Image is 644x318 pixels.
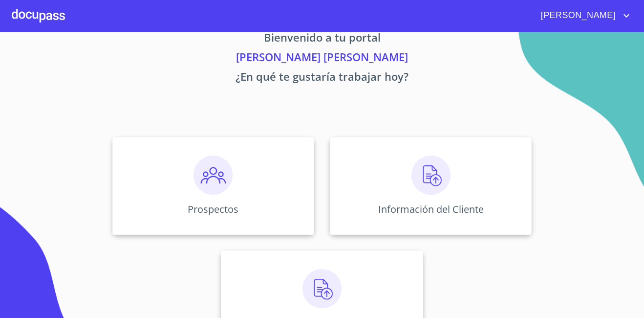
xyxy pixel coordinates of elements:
p: Información del Cliente [378,203,484,216]
p: [PERSON_NAME] [PERSON_NAME] [21,49,623,68]
p: ¿En qué te gustaría trabajar hoy? [21,68,623,88]
span: [PERSON_NAME] [534,8,621,23]
img: carga.png [411,156,451,195]
button: account of current user [534,8,632,23]
img: prospectos.png [193,156,233,195]
p: Bienvenido a tu portal [21,29,623,49]
img: carga.png [302,269,342,308]
p: Prospectos [188,203,238,216]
